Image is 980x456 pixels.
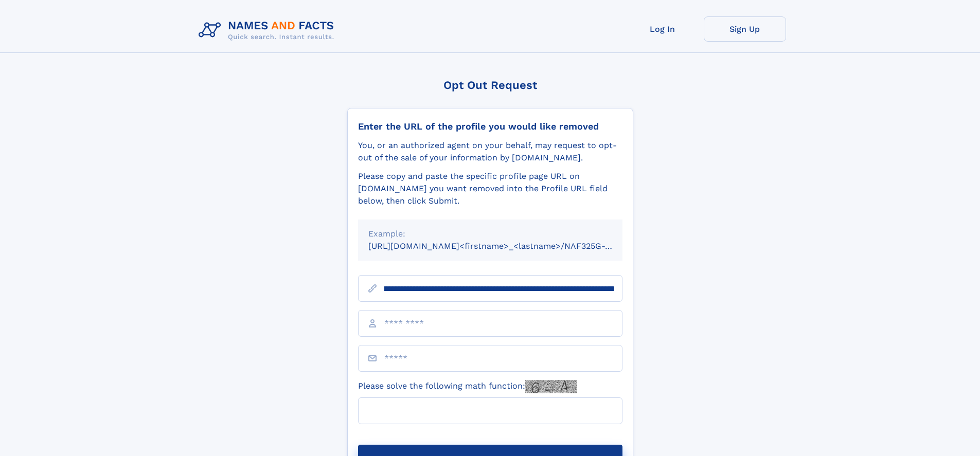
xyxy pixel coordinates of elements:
[358,121,622,132] div: Enter the URL of the profile you would like removed
[368,228,612,240] div: Example:
[358,380,577,393] label: Please solve the following math function:
[194,16,343,44] img: Logo Names and Facts
[368,241,642,251] small: [URL][DOMAIN_NAME]<firstname>_<lastname>/NAF325G-xxxxxxxx
[358,139,622,164] div: You, or an authorized agent on your behalf, may request to opt-out of the sale of your informatio...
[358,170,622,207] div: Please copy and paste the specific profile page URL on [DOMAIN_NAME] you want removed into the Pr...
[704,16,786,42] a: Sign Up
[621,16,704,42] a: Log In
[347,79,633,92] div: Opt Out Request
